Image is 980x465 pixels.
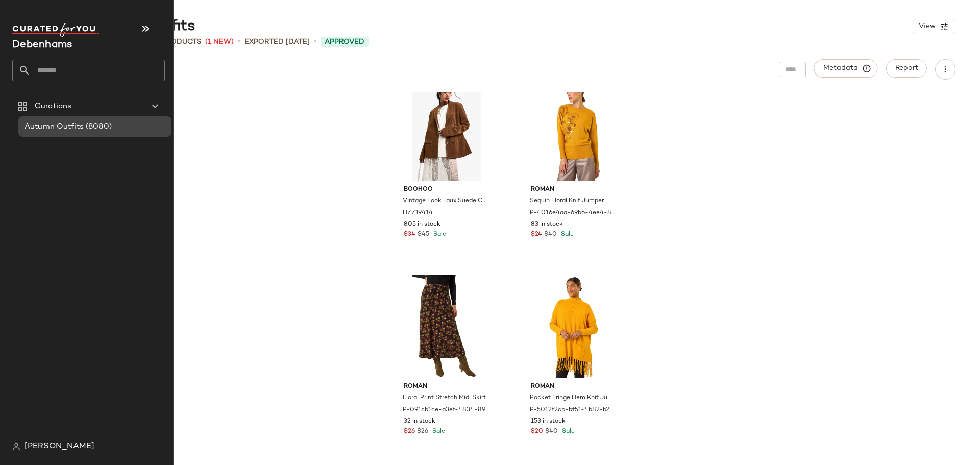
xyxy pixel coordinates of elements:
button: View [913,19,955,34]
span: Approved [325,37,364,47]
span: (1 New) [205,37,234,47]
span: Report [895,64,918,72]
span: Sequin Floral Knit Jumper [530,197,604,206]
span: • [314,36,316,48]
span: $40 [545,427,558,436]
span: Floral Print Stretch Midi Skirt [403,394,486,403]
span: Sale [430,428,445,435]
span: 805 in stock [404,220,440,229]
span: Roman [404,382,490,391]
span: $40 [544,230,557,239]
span: • [238,36,240,48]
span: [PERSON_NAME] [24,440,94,453]
span: Metadata [823,64,869,73]
span: (8080) [84,121,112,133]
span: Sale [431,231,446,238]
span: $20 [531,427,543,436]
span: Sale [560,428,575,435]
span: Roman [531,382,617,391]
img: m5063566366794_black_xl [396,275,498,378]
span: Pocket Fringe Hem Knit Jumper [530,394,616,403]
span: $24 [531,230,542,239]
span: 32 in stock [404,417,435,426]
span: Roman [531,185,617,194]
span: P-4016e4aa-69b6-4ee4-893e-9fed2be811b9 [530,209,616,218]
span: Sale [559,231,574,238]
span: $26 [404,427,415,436]
span: HZZ19414 [403,209,433,218]
button: Report [886,59,927,78]
p: Exported [DATE] [244,37,310,47]
button: Metadata [814,59,878,78]
span: Vintage Look Faux Suede Oversized blazer [403,197,489,206]
span: 153 in stock [531,417,566,426]
img: cfy_white_logo.C9jOOHJF.svg [12,23,99,37]
span: 83 in stock [531,220,563,229]
span: View [918,22,936,31]
span: boohoo [404,185,490,194]
img: svg%3e [12,443,20,451]
span: $26 [417,427,428,436]
img: m5063026955698_amber_xl [523,275,625,378]
span: P-5012f2cb-bf51-4b82-b201-625fd0e7c57d [530,406,616,415]
span: Curations [35,101,71,112]
span: $45 [418,230,429,239]
span: P-091cb1ce-a3ef-4834-89be-9b177abe3da9 [403,406,489,415]
span: $34 [404,230,415,239]
span: Current Company Name [12,40,72,51]
span: Autumn Outfits [24,121,84,133]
